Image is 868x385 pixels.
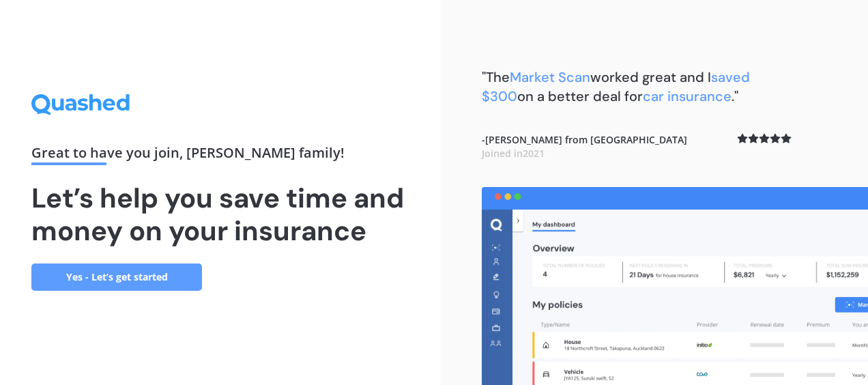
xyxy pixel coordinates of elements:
[482,147,545,160] span: Joined in 2021
[482,187,868,385] img: dashboard.webp
[482,68,750,105] b: "The worked great and I on a better deal for ."
[482,133,687,160] b: - [PERSON_NAME] from [GEOGRAPHIC_DATA]
[643,87,732,105] span: car insurance
[31,146,409,165] div: Great to have you join , [PERSON_NAME] family !
[31,182,409,247] h1: Let’s help you save time and money on your insurance
[31,263,202,291] a: Yes - Let’s get started
[482,68,750,105] span: saved $300
[510,68,590,86] span: Market Scan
